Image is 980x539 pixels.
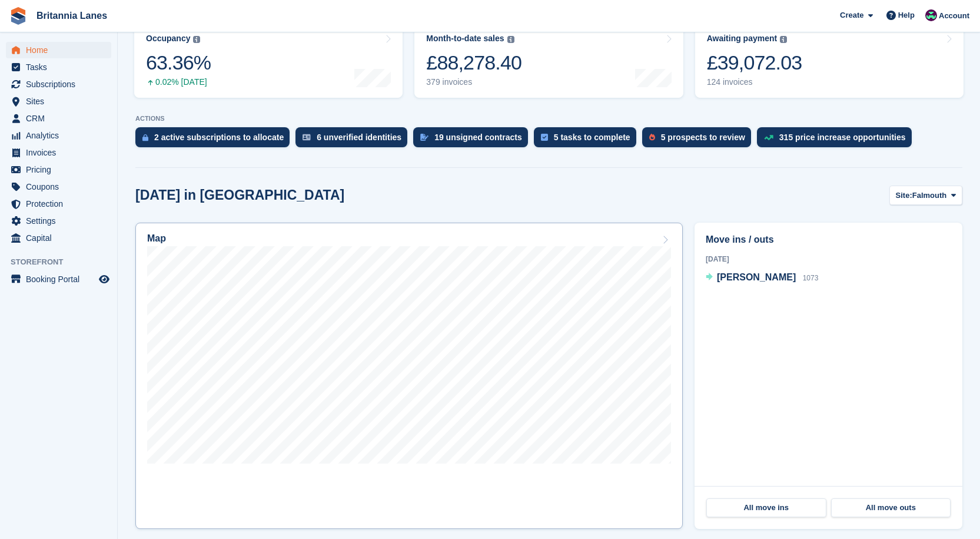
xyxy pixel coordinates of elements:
[97,272,111,286] a: Preview store
[9,7,27,25] img: stora-icon-8386f47178a22dfd0bd8f6a31ec36ba5ce8667c1dd55bd0f319d3a0aa187defe.svg
[717,272,796,282] span: [PERSON_NAME]
[134,23,403,98] a: Occupancy 63.36% 0.02% [DATE]
[135,127,295,153] a: 2 active subscriptions to allocate
[426,77,521,87] div: 379 invoices
[707,34,778,44] div: Awaiting payment
[6,178,111,195] a: menu
[146,51,211,75] div: 63.36%
[6,230,111,246] a: menu
[898,9,915,21] span: Help
[414,23,683,98] a: Month-to-date sales £88,278.40 379 invoices
[764,135,773,140] img: price_increase_opportunities-93ffe204e8149a01c8c9dc8f82e8f89637d9d84a8eef4429ea346261dce0b2c0.svg
[6,161,111,178] a: menu
[507,36,514,43] img: icon-info-grey-7440780725fd019a000dd9b08b2336e03edf1995a4989e88bcd33f0948082b44.svg
[534,127,642,153] a: 5 tasks to complete
[146,34,190,44] div: Occupancy
[413,127,534,153] a: 19 unsigned contracts
[6,93,111,110] a: menu
[303,134,311,141] img: verify_identity-adf6edd0f0f0b5bbfe63781bf79b02c33cf7c696d77639b501bdc392416b5a36.svg
[6,110,111,127] a: menu
[896,190,912,201] span: Site:
[26,161,97,178] span: Pricing
[707,51,802,75] div: £39,072.03
[135,187,344,203] h2: [DATE] in [GEOGRAPHIC_DATA]
[142,134,148,141] img: active_subscription_to_allocate_icon-d502201f5373d7db506a760aba3b589e785aa758c864c3986d89f69b8ff3...
[642,127,757,153] a: 5 prospects to review
[26,230,97,246] span: Capital
[6,59,111,75] a: menu
[541,134,548,141] img: task-75834270c22a3079a89374b754ae025e5fb1db73e45f91037f5363f120a921f8.svg
[706,254,951,264] div: [DATE]
[32,6,112,25] a: Britannia Lanes
[154,133,284,142] div: 2 active subscriptions to allocate
[26,127,97,144] span: Analytics
[706,498,826,517] a: All move ins
[779,133,906,142] div: 315 price increase opportunities
[26,110,97,127] span: CRM
[6,271,111,287] a: menu
[6,196,111,212] a: menu
[426,51,521,75] div: £88,278.40
[6,144,111,161] a: menu
[295,127,413,153] a: 6 unverified identities
[420,134,428,141] img: contract_signature_icon-13c848040528278c33f63329250d36e43548de30e8caae1d1a13099fd9432cc5.svg
[707,77,802,87] div: 124 invoices
[649,134,655,141] img: prospect-51fa495bee0391a8d652442698ab0144808aea92771e9ea1ae160a38d050c398.svg
[925,9,937,21] img: Kirsty Miles
[554,133,630,142] div: 5 tasks to complete
[26,76,97,92] span: Subscriptions
[193,36,200,43] img: icon-info-grey-7440780725fd019a000dd9b08b2336e03edf1995a4989e88bcd33f0948082b44.svg
[26,196,97,212] span: Protection
[434,133,522,142] div: 19 unsigned contracts
[695,23,964,98] a: Awaiting payment £39,072.03 124 invoices
[11,256,117,268] span: Storefront
[26,93,97,110] span: Sites
[757,127,918,153] a: 315 price increase opportunities
[26,42,97,58] span: Home
[135,223,683,529] a: Map
[840,9,863,21] span: Create
[780,36,787,43] img: icon-info-grey-7440780725fd019a000dd9b08b2336e03edf1995a4989e88bcd33f0948082b44.svg
[831,498,951,517] a: All move outs
[6,42,111,58] a: menu
[706,233,951,247] h2: Move ins / outs
[26,271,97,287] span: Booking Portal
[135,115,962,123] p: ACTIONS
[426,34,504,44] div: Month-to-date sales
[6,127,111,144] a: menu
[26,213,97,229] span: Settings
[147,233,166,244] h2: Map
[939,10,969,22] span: Account
[26,144,97,161] span: Invoices
[26,59,97,75] span: Tasks
[706,270,818,286] a: [PERSON_NAME] 1073
[803,274,819,282] span: 1073
[146,77,211,87] div: 0.02% [DATE]
[912,190,947,201] span: Falmouth
[661,133,745,142] div: 5 prospects to review
[889,186,962,205] button: Site: Falmouth
[6,76,111,92] a: menu
[6,213,111,229] a: menu
[317,133,401,142] div: 6 unverified identities
[26,178,97,195] span: Coupons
